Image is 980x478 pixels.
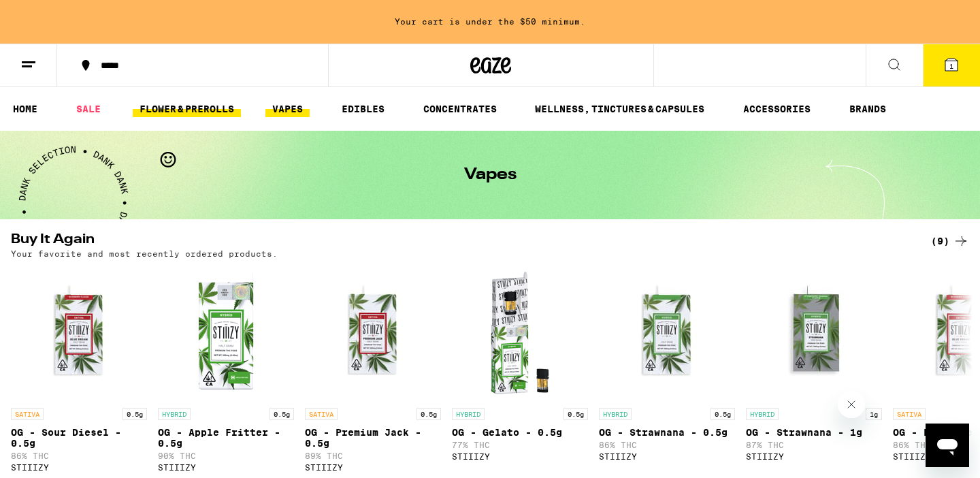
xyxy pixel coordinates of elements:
[8,10,98,20] span: Hi. Need any help?
[11,408,44,420] p: SATIVA
[6,101,44,117] a: HOME
[746,265,882,401] img: STIIIZY - OG - Strawnana - 1g
[416,101,504,117] a: CONCENTRATES
[11,463,147,472] div: STIIIZY
[528,101,711,117] a: WELLNESS, TINCTURES & CAPSULES
[736,101,817,117] a: ACCESSORIES
[599,452,735,461] div: STIIIZY
[838,391,865,418] iframe: Close message
[926,424,969,467] iframe: Button to launch messaging window
[599,408,632,420] p: HYBRID
[305,408,338,420] p: SATIVA
[599,265,735,401] img: STIIIZY - OG - Strawnana - 0.5g
[335,101,391,117] a: EDIBLES
[599,441,735,449] p: 86% THC
[710,408,735,420] p: 0.5g
[452,441,588,449] p: 77% THC
[452,427,588,438] p: OG - Gelato - 0.5g
[949,62,953,70] span: 1
[305,427,441,449] p: OG - Premium Jack - 0.5g
[452,408,485,420] p: HYBRID
[122,408,147,420] p: 0.5g
[746,452,882,461] div: STIIIZY
[746,408,779,420] p: HYBRID
[158,427,294,449] p: OG - Apple Fritter - 0.5g
[69,101,108,117] a: SALE
[452,452,588,461] div: STIIIZY
[11,233,902,249] h2: Buy It Again
[158,463,294,472] div: STIIIZY
[931,233,969,249] a: (9)
[746,441,882,449] p: 87% THC
[923,44,980,86] button: 1
[265,101,310,117] a: VAPES
[269,408,294,420] p: 0.5g
[563,408,588,420] p: 0.5g
[11,249,278,258] p: Your favorite and most recently ordered products.
[452,265,588,401] img: STIIIZY - OG - Gelato - 0.5g
[746,427,882,438] p: OG - Strawnana - 1g
[11,427,147,449] p: OG - Sour Diesel - 0.5g
[305,265,441,401] img: STIIIZY - OG - Premium Jack - 0.5g
[305,451,441,460] p: 89% THC
[158,265,294,401] img: STIIIZY - OG - Apple Fritter - 0.5g
[158,408,191,420] p: HYBRID
[843,101,893,117] a: BRANDS
[158,451,294,460] p: 90% THC
[305,463,441,472] div: STIIIZY
[464,167,517,183] h1: Vapes
[599,427,735,438] p: OG - Strawnana - 0.5g
[11,451,147,460] p: 86% THC
[11,265,147,401] img: STIIIZY - OG - Sour Diesel - 0.5g
[133,101,241,117] a: FLOWER & PREROLLS
[416,408,441,420] p: 0.5g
